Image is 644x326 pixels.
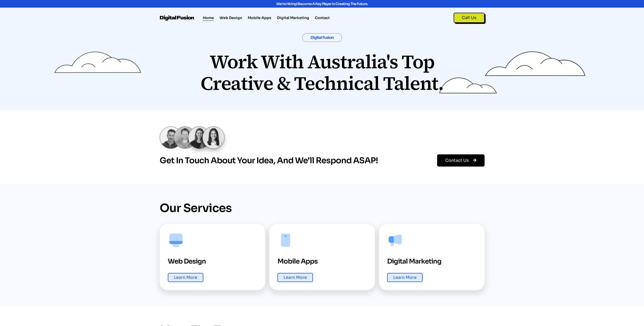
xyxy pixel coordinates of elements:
[220,15,242,21] a: Web Design
[277,258,367,265] h4: Mobile Apps
[462,15,476,20] span: Call Us
[277,273,313,282] a: Learn More
[387,258,476,265] h4: Digital Marketing
[445,158,469,163] span: Contact Us
[174,275,197,280] span: Learn More
[303,34,342,42] h1: Digital Fusion
[277,15,309,21] a: Digital Marketing
[160,201,485,216] h3: Our Services
[160,153,378,168] div: Get in Touch About Your Idea, and We'll Respond ASAP!
[437,154,485,167] a: Contact Us
[454,13,485,23] a: Call Us
[168,258,257,265] h4: Web Design
[192,2,452,6] div: We're hiring! Become a key player in creating the future.
[168,273,203,282] a: Learn More
[203,15,214,21] a: Home
[248,15,271,21] a: Mobile Apps
[315,15,330,21] a: Contact
[393,275,417,280] span: Learn More
[284,275,307,280] span: Learn More
[200,51,444,94] h2: Work with Australia's top creative & Technical talent.
[387,273,423,282] a: Learn More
